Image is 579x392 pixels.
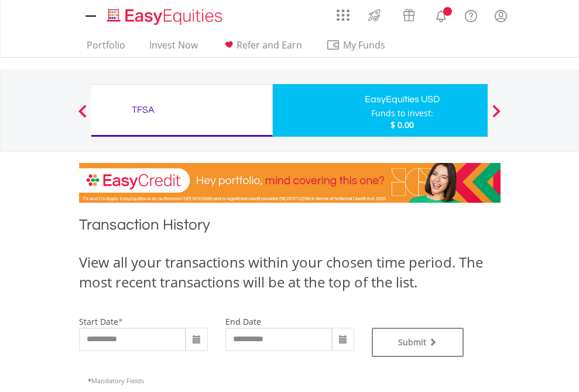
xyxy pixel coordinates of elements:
[280,91,525,107] div: EasyEquities USD
[79,252,501,293] div: View all your transactions within your chosen time period. The most recent transactions will be a...
[329,3,357,22] a: AppsGrid
[365,6,384,25] img: thrive-v2.svg
[88,376,144,385] span: Mandatory Fields
[102,3,227,26] a: Home page
[217,39,307,57] a: Refer and Earn
[399,6,419,25] img: vouchers-v2.svg
[225,316,261,327] label: end date
[390,119,414,130] span: $ 0.00
[145,39,203,57] a: Invest Now
[105,7,227,26] img: EasyEquities_Logo.png
[392,3,426,25] a: Vouchers
[486,3,516,29] a: My Profile
[371,107,433,119] div: Funds to invest:
[337,9,350,22] img: grid-menu-icon.svg
[79,316,118,327] label: start date
[485,110,508,122] button: Next
[237,39,302,51] span: Refer and Earn
[21,102,265,118] div: TFSA
[456,3,486,26] a: FAQ's and Support
[71,110,94,122] button: Previous
[79,163,501,203] img: EasyCredit Promotion Banner
[426,3,456,26] a: Notifications
[326,37,403,53] span: My Funds
[372,328,464,357] button: Submit
[82,39,130,57] a: Portfolio
[79,214,501,241] h1: Transaction History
